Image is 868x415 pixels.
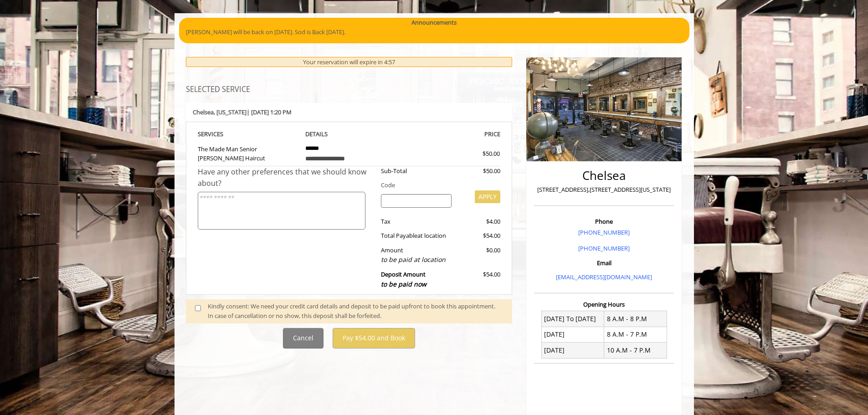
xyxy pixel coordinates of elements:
[411,18,457,27] b: Announcements
[458,217,500,226] div: $4.00
[198,139,299,166] td: The Made Man Senior [PERSON_NAME] Haircut
[536,260,672,266] h3: Email
[400,129,501,139] th: PRICE
[541,343,604,358] td: [DATE]
[604,327,667,342] td: 8 A.M - 7 P.M
[534,301,674,307] h3: Opening Hours
[198,129,299,139] th: SERVICE
[475,190,500,203] button: APPLY
[186,27,683,37] p: [PERSON_NAME] will be back on [DATE]. Sod is Back [DATE].
[208,302,503,321] div: Kindly consent: We need your credit card details and deposit to be paid upfront to book this appo...
[374,217,458,226] div: Tax
[604,343,667,358] td: 10 A.M - 7 P.M
[541,327,604,342] td: [DATE]
[186,57,513,67] div: Your reservation will expire in 4:57
[458,246,500,265] div: $0.00
[578,244,630,252] a: [PHONE_NUMBER]
[536,218,672,225] h3: Phone
[186,86,513,94] h3: SELECTED SERVICE
[381,280,426,288] span: to be paid now
[417,231,446,240] span: at location
[578,228,630,236] a: [PHONE_NUMBER]
[374,231,458,241] div: Total Payable
[458,166,500,176] div: $50.00
[198,166,375,190] div: Have any other preferences that we should know about?
[283,328,324,348] button: Cancel
[536,185,672,195] p: [STREET_ADDRESS],[STREET_ADDRESS][US_STATE]
[536,169,672,182] h2: Chelsea
[604,311,667,327] td: 8 A.M - 8 P.M
[374,180,500,190] div: Code
[458,270,500,289] div: $54.00
[381,255,452,265] div: to be paid at location
[541,311,604,327] td: [DATE] To [DATE]
[193,108,292,116] b: Chelsea | [DATE] 1:20 PM
[381,270,426,288] b: Deposit Amount
[556,273,652,281] a: [EMAIL_ADDRESS][DOMAIN_NAME]
[214,108,247,116] span: , [US_STATE]
[333,328,415,348] button: Pay $54.00 and Book
[298,129,400,139] th: DETAILS
[374,166,458,176] div: Sub-Total
[374,246,458,265] div: Amount
[450,149,500,159] div: $50.00
[220,130,223,138] span: S
[458,231,500,241] div: $54.00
